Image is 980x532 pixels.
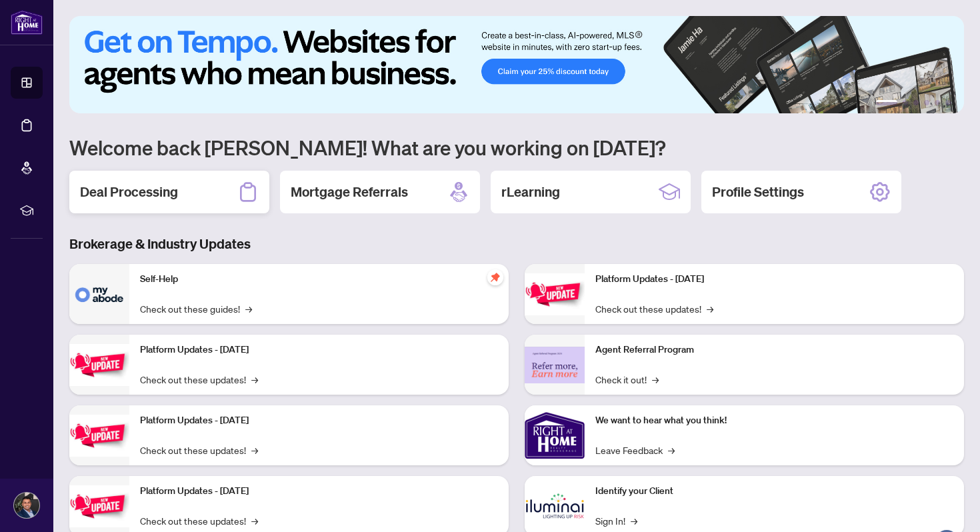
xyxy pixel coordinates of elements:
[595,372,659,387] a: Check it out!→
[487,269,503,285] span: pushpin
[69,235,964,253] h3: Brokerage & Industry Updates
[595,301,713,316] a: Check out these updates!→
[595,484,953,499] p: Identify your Client
[913,100,919,105] button: 3
[707,301,713,316] span: →
[927,485,967,525] button: Open asap
[945,100,951,105] button: 6
[69,264,129,324] img: Self-Help
[291,183,408,201] h2: Mortgage Referrals
[595,513,637,528] a: Sign In!→
[876,100,897,105] button: 1
[69,135,964,160] h1: Welcome back [PERSON_NAME]! What are you working on [DATE]?
[595,443,675,457] a: Leave Feedback→
[525,405,585,465] img: We want to hear what you think!
[69,485,129,527] img: Platform Updates - July 8, 2025
[652,372,659,387] span: →
[251,443,258,457] span: →
[245,301,252,316] span: →
[140,513,258,528] a: Check out these updates!→
[525,347,585,383] img: Agent Referral Program
[525,273,585,315] img: Platform Updates - June 23, 2025
[595,413,953,428] p: We want to hear what you think!
[251,372,258,387] span: →
[501,183,560,201] h2: rLearning
[903,100,908,105] button: 2
[251,513,258,528] span: →
[924,100,929,105] button: 4
[935,100,940,105] button: 5
[140,343,498,357] p: Platform Updates - [DATE]
[14,493,39,518] img: Profile Icon
[69,415,129,457] img: Platform Updates - July 21, 2025
[595,272,953,287] p: Platform Updates - [DATE]
[668,443,675,457] span: →
[11,10,43,35] img: logo
[69,344,129,386] img: Platform Updates - September 16, 2025
[140,372,258,387] a: Check out these updates!→
[80,183,178,201] h2: Deal Processing
[140,443,258,457] a: Check out these updates!→
[140,272,498,287] p: Self-Help
[595,343,953,357] p: Agent Referral Program
[140,484,498,499] p: Platform Updates - [DATE]
[631,513,637,528] span: →
[140,413,498,428] p: Platform Updates - [DATE]
[712,183,804,201] h2: Profile Settings
[140,301,252,316] a: Check out these guides!→
[69,16,964,113] img: Slide 0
